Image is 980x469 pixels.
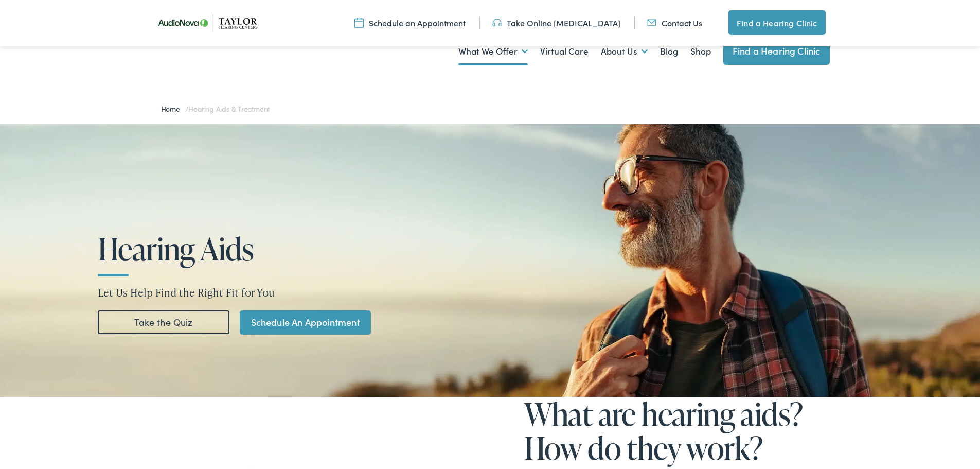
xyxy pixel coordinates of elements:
[690,32,711,71] a: Shop
[647,17,656,28] img: utility icon
[723,37,830,65] a: Find a Hearing Clinic
[240,310,371,335] a: Schedule An Appointment
[660,32,678,71] a: Blog
[98,310,229,334] a: Take the Quiz
[188,103,270,114] span: Hearing Aids & Treatment
[354,17,466,28] a: Schedule an Appointment
[492,17,620,28] a: Take Online [MEDICAL_DATA]
[161,103,270,114] span: /
[540,32,589,71] a: Virtual Care
[98,232,411,266] h1: Hearing Aids
[601,32,648,71] a: About Us
[492,17,502,28] img: utility icon
[728,10,825,35] a: Find a Hearing Clinic
[647,17,702,28] a: Contact Us
[161,103,185,114] a: Home
[98,285,882,300] p: Let Us Help Find the Right Fit for You
[354,17,364,28] img: utility icon
[458,32,528,71] a: What We Offer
